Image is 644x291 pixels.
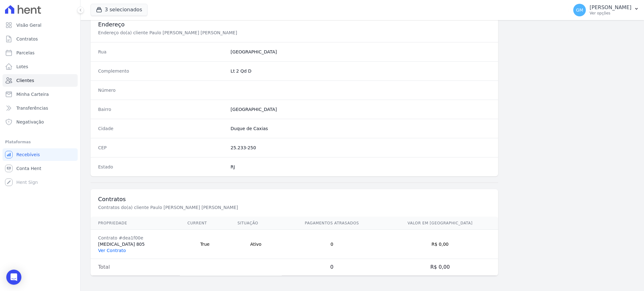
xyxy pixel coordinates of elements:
[590,4,631,11] p: [PERSON_NAME]
[6,270,21,285] div: Open Intercom Messenger
[5,138,75,146] div: Plataformas
[3,47,78,59] a: Parcelas
[382,259,498,276] td: R$ 0,00
[98,106,225,113] dt: Bairro
[282,217,382,230] th: Pagamentos Atrasados
[91,217,180,230] th: Propriedade
[230,164,491,170] dd: RJ
[590,11,631,16] p: Ver opções
[3,33,78,45] a: Contratos
[230,49,491,55] dd: [GEOGRAPHIC_DATA]
[98,235,172,241] div: Contrato #dea1f00e
[230,145,491,151] dd: 25.233-250
[230,106,491,113] dd: [GEOGRAPHIC_DATA]
[98,195,491,203] h3: Contratos
[91,4,147,16] button: 3 selecionados
[98,21,491,28] h3: Endereço
[3,60,78,73] a: Lotes
[568,1,644,19] button: GM [PERSON_NAME] Ver opções
[98,30,309,36] p: Endereço do(a) cliente Paulo [PERSON_NAME] [PERSON_NAME]
[16,50,35,56] span: Parcelas
[98,145,225,151] dt: CEP
[16,22,42,28] span: Visão Geral
[91,259,180,276] td: Total
[576,8,583,12] span: GM
[382,217,498,230] th: Valor em [GEOGRAPHIC_DATA]
[16,63,28,70] span: Lotes
[3,88,78,101] a: Minha Carteira
[3,74,78,87] a: Clientes
[98,87,225,93] dt: Número
[180,230,230,259] td: True
[98,248,126,253] a: Ver Contrato
[230,230,282,259] td: Ativo
[98,49,225,55] dt: Rua
[16,105,48,111] span: Transferências
[230,125,491,132] dd: Duque de Caxias
[98,164,225,170] dt: Estado
[3,162,78,175] a: Conta Hent
[16,36,38,42] span: Contratos
[16,119,44,125] span: Negativação
[282,230,382,259] td: 0
[282,259,382,276] td: 0
[98,204,309,211] p: Contratos do(a) cliente Paulo [PERSON_NAME] [PERSON_NAME]
[3,19,78,31] a: Visão Geral
[382,230,498,259] td: R$ 0,00
[3,102,78,114] a: Transferências
[16,165,41,172] span: Conta Hent
[98,68,225,74] dt: Complemento
[180,217,230,230] th: Current
[16,151,40,158] span: Recebíveis
[230,68,491,74] dd: Lt 2 Qd D
[91,230,180,259] td: [MEDICAL_DATA] 805
[230,217,282,230] th: Situação
[3,116,78,128] a: Negativação
[16,91,49,97] span: Minha Carteira
[3,148,78,161] a: Recebíveis
[16,77,34,84] span: Clientes
[98,125,225,132] dt: Cidade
